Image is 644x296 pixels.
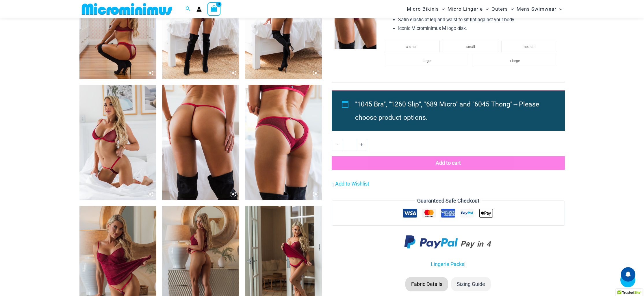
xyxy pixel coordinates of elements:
span: Outers [491,2,508,16]
img: Guilty Pleasures Red 1045 Bra 689 Micro [79,85,157,200]
li: medium [501,41,557,52]
a: OutersMenu ToggleMenu Toggle [490,2,515,16]
a: View Shopping Cart, empty [207,2,221,16]
span: Menu Toggle [508,2,514,16]
span: "1045 Bra", "1260 Slip", "689 Micro" and "6045 Thong" [355,100,512,108]
li: large [384,55,469,66]
nav: Site Navigation [404,1,565,17]
li: Fabric Details [405,277,448,291]
a: + [356,139,367,151]
a: - [332,139,343,151]
span: medium [523,45,536,49]
li: Sizing Guide [451,277,491,291]
li: Iconic Microminimus M logo disk. [398,24,560,33]
p: | [332,260,565,269]
a: Search icon link [185,5,191,13]
li: x-large [472,55,557,66]
span: Menu Toggle [439,2,445,16]
img: Guilty Pleasures Red 689 Micro [162,85,239,200]
span: Add to Wishlist [335,181,369,187]
span: Micro Bikinis [407,2,439,16]
img: MM SHOP LOGO FLAT [79,3,175,16]
input: Product quantity [343,139,356,151]
li: Satin elastic at leg and waist to sit flat against your body. [398,16,560,24]
span: small [466,45,475,49]
a: Micro BikinisMenu ToggleMenu Toggle [405,2,446,16]
span: Mens Swimwear [517,2,556,16]
legend: Guaranteed Safe Checkout [415,196,482,205]
span: Menu Toggle [556,2,562,16]
a: Mens SwimwearMenu ToggleMenu Toggle [515,2,564,16]
a: Add to Wishlist [332,179,369,188]
img: Guilty Pleasures Red 6045 Thong [245,85,322,200]
li: small [443,41,498,52]
a: Lingerie Packs [431,261,464,267]
span: x-large [509,59,520,63]
span: large [423,59,430,63]
a: Account icon link [196,7,202,12]
span: Please choose product options. [355,100,539,121]
li: x-small [384,41,440,52]
span: Menu Toggle [483,2,489,16]
button: Add to cart [332,156,565,170]
li: → [355,98,552,124]
span: Micro Lingerie [448,2,483,16]
a: Micro LingerieMenu ToggleMenu Toggle [446,2,490,16]
span: x-small [406,45,417,49]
